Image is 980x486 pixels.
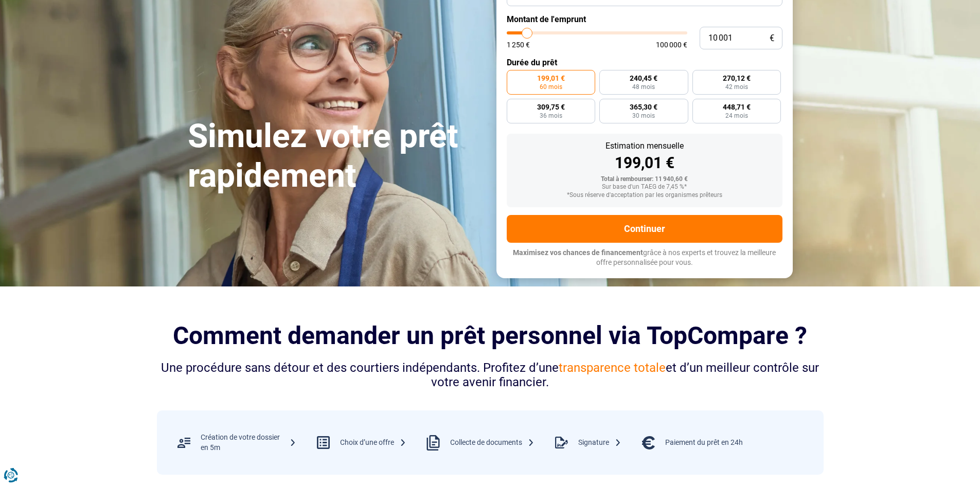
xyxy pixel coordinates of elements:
[513,248,643,257] span: Maximisez vos chances de financement
[157,361,824,390] div: Une procédure sans détour et des courtiers indépendants. Profitez d’une et d’un meilleur contrôle...
[632,84,655,90] span: 48 mois
[157,321,824,350] h2: Comment demander un prêt personnel via TopCompare ?
[725,84,748,90] span: 42 mois
[515,184,774,191] div: Sur base d'un TAEG de 7,45 %*
[725,113,748,119] span: 24 mois
[578,438,621,448] div: Signature
[515,176,774,183] div: Total à rembourser: 11 940,60 €
[201,433,296,453] div: Création de votre dossier en 5m
[188,117,484,196] h1: Simulez votre prêt rapidement
[723,75,751,82] span: 270,12 €
[507,14,782,24] label: Montant de l'emprunt
[559,361,666,375] span: transparence totale
[770,34,774,43] span: €
[450,438,534,448] div: Collecte de documents
[630,75,657,82] span: 240,45 €
[507,41,530,48] span: 1 250 €
[507,215,782,243] button: Continuer
[656,41,687,48] span: 100 000 €
[665,438,743,448] div: Paiement du prêt en 24h
[507,248,782,268] p: grâce à nos experts et trouvez la meilleure offre personnalisée pour vous.
[537,75,565,82] span: 199,01 €
[632,113,655,119] span: 30 mois
[515,192,774,199] div: *Sous réserve d'acceptation par les organismes prêteurs
[630,103,657,111] span: 365,30 €
[515,142,774,150] div: Estimation mensuelle
[340,438,406,448] div: Choix d’une offre
[515,155,774,171] div: 199,01 €
[507,58,782,67] label: Durée du prêt
[537,103,565,111] span: 309,75 €
[540,84,562,90] span: 60 mois
[540,113,562,119] span: 36 mois
[723,103,751,111] span: 448,71 €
